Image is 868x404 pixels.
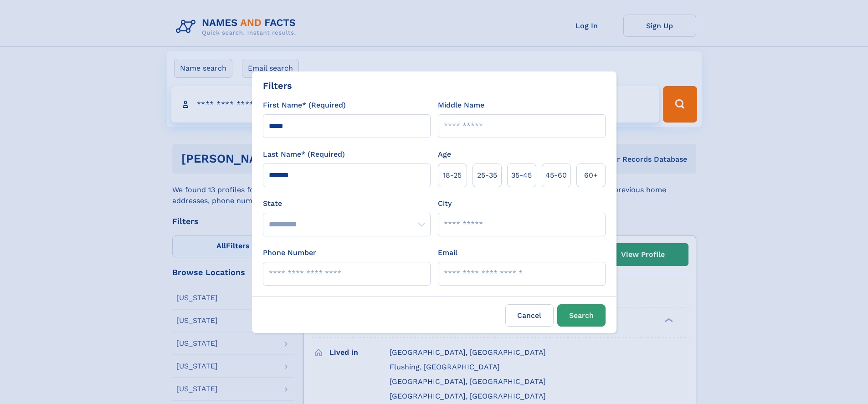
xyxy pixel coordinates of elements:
label: Email [438,247,457,258]
label: City [438,198,452,209]
span: 35‑45 [511,170,532,181]
label: Phone Number [263,247,316,258]
label: Cancel [505,304,554,327]
label: Last Name* (Required) [263,149,345,160]
span: 18‑25 [443,170,462,181]
label: State [263,198,431,209]
span: 45‑60 [545,170,567,181]
div: Filters [263,79,292,92]
span: 60+ [584,170,598,181]
label: Middle Name [438,100,484,111]
button: Search [557,304,606,327]
label: Age [438,149,451,160]
label: First Name* (Required) [263,100,346,111]
span: 25‑35 [477,170,497,181]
